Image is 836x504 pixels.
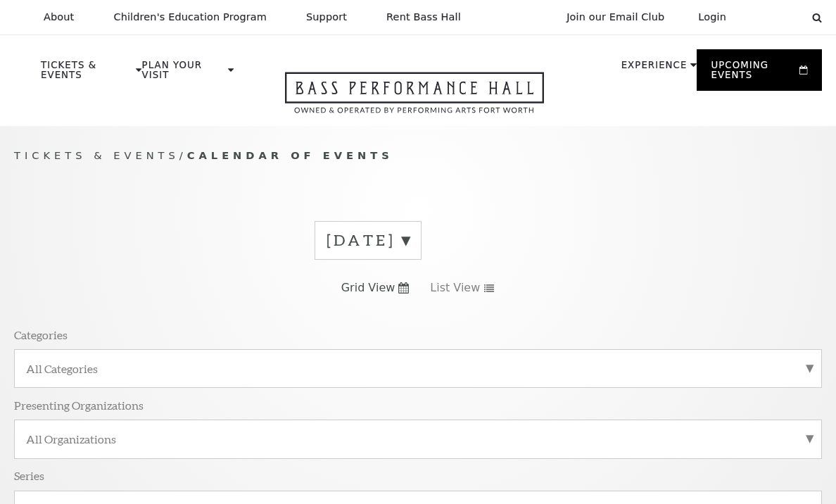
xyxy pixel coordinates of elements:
[26,431,810,446] label: All Organizations
[26,361,810,376] label: All Categories
[14,327,68,342] p: Categories
[113,11,267,23] p: Children's Education Program
[14,398,144,412] p: Presenting Organizations
[386,11,461,23] p: Rent Bass Hall
[430,280,480,296] span: List View
[711,61,796,87] p: Upcoming Events
[749,11,799,24] select: Select:
[327,229,410,251] label: [DATE]
[14,468,44,483] p: Series
[14,149,179,161] span: Tickets & Events
[14,147,822,165] p: /
[44,11,74,23] p: About
[341,280,395,296] span: Grid View
[187,149,393,161] span: Calendar of Events
[142,61,225,87] p: Plan Your Visit
[621,61,688,77] p: Experience
[306,11,347,23] p: Support
[41,61,132,87] p: Tickets & Events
